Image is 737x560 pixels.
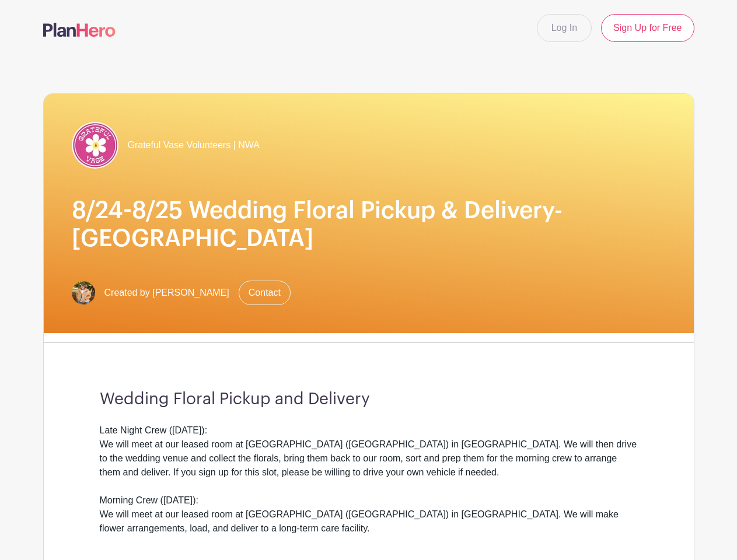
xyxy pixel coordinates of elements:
[100,423,638,535] div: Late Night Crew ([DATE]): We will meet at our leased room at [GEOGRAPHIC_DATA] ([GEOGRAPHIC_DATA]...
[72,197,666,253] h1: 8/24-8/25 Wedding Floral Pickup & Delivery- [GEOGRAPHIC_DATA]
[72,122,118,169] img: GV%20Logo%2025.jpeg
[601,14,694,42] a: Sign Up for Free
[43,23,116,37] img: logo-507f7623f17ff9eddc593b1ce0a138ce2505c220e1c5a4e2b4648c50719b7d32.svg
[128,138,260,152] span: Grateful Vase Volunteers | NWA
[72,281,95,304] img: 074A3573-reduced%20size.jpg
[104,286,229,300] span: Created by [PERSON_NAME]
[537,14,592,42] a: Log In
[100,390,638,409] h3: Wedding Floral Pickup and Delivery
[239,281,291,305] a: Contact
